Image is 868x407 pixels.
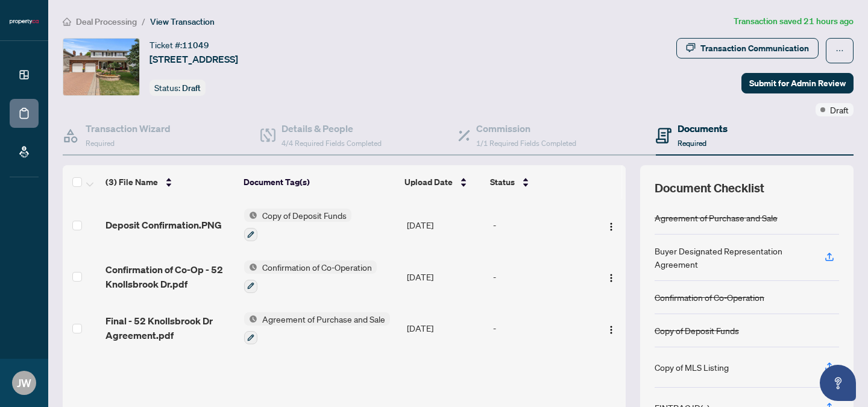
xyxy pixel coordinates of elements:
[734,14,854,28] article: Transaction saved 21 hours ago
[244,260,377,293] button: Status IconConfirmation of Co-Operation
[105,262,234,291] span: Confirmation of Co-Op - 52 Knollsbrook Dr.pdf
[244,312,390,345] button: Status IconAgreement of Purchase and Sale
[602,318,621,338] button: Logo
[105,314,234,342] span: Final - 52 Knollsbrook Dr Agreement.pdf
[655,361,729,374] div: Copy of MLS Listing
[741,73,854,93] button: Submit for Admin Review
[830,103,849,116] span: Draft
[676,38,819,58] button: Transaction Communication
[244,312,257,326] img: Status Icon
[17,374,31,391] span: JW
[244,209,351,241] button: Status IconCopy of Deposit Funds
[182,83,201,93] span: Draft
[606,222,616,232] img: Logo
[678,139,706,148] span: Required
[402,199,488,251] td: [DATE]
[602,267,621,286] button: Logo
[281,139,382,148] span: 4/4 Required Fields Completed
[402,251,488,303] td: [DATE]
[257,260,377,274] span: Confirmation of Co-Operation
[182,40,209,51] span: 11049
[476,121,576,136] h4: Commission
[835,46,844,55] span: ellipsis
[239,165,400,199] th: Document Tag(s)
[655,324,739,337] div: Copy of Deposit Funds
[86,139,115,148] span: Required
[485,165,592,199] th: Status
[149,80,206,96] div: Status:
[678,121,728,136] h4: Documents
[493,321,591,335] div: -
[602,215,621,235] button: Logo
[142,14,145,28] li: /
[257,209,351,222] span: Copy of Deposit Funds
[257,312,390,326] span: Agreement of Purchase and Sale
[490,175,515,189] span: Status
[493,270,591,283] div: -
[150,16,215,27] span: View Transaction
[76,16,137,27] span: Deal Processing
[820,365,856,401] button: Open asap
[606,325,616,335] img: Logo
[149,38,209,52] div: Ticket #:
[86,121,171,136] h4: Transaction Wizard
[63,17,71,26] span: home
[655,244,810,271] div: Buyer Designated Representation Agreement
[404,175,453,189] span: Upload Date
[149,52,238,66] span: [STREET_ADDRESS]
[655,211,778,224] div: Agreement of Purchase and Sale
[10,18,39,25] img: logo
[476,139,576,148] span: 1/1 Required Fields Completed
[606,273,616,283] img: Logo
[244,209,257,222] img: Status Icon
[244,260,257,274] img: Status Icon
[493,218,591,232] div: -
[101,165,239,199] th: (3) File Name
[281,121,382,136] h4: Details & People
[655,180,764,197] span: Document Checklist
[402,303,488,355] td: [DATE]
[700,39,809,58] div: Transaction Communication
[655,291,764,304] div: Confirmation of Co-Operation
[105,175,158,189] span: (3) File Name
[749,74,846,93] span: Submit for Admin Review
[400,165,485,199] th: Upload Date
[63,39,139,95] img: IMG-X12368789_1.jpg
[105,218,222,232] span: Deposit Confirmation.PNG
